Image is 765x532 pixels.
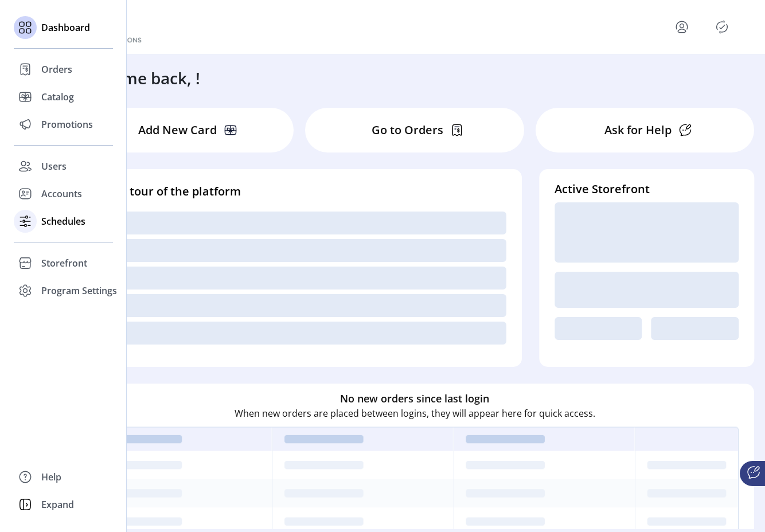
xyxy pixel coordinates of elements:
span: Promotions [41,118,93,131]
p: When new orders are placed between logins, they will appear here for quick access. [235,406,595,420]
p: Add New Card [138,122,217,139]
button: menu [673,18,691,36]
h4: Active Storefront [555,181,739,198]
span: Help [41,470,61,484]
button: Publisher Panel [713,18,731,36]
h6: No new orders since last login [340,391,489,406]
h4: Take a tour of the platform [91,183,506,200]
span: Schedules [41,214,85,228]
span: Dashboard [41,21,90,34]
span: Program Settings [41,284,117,298]
p: Go to Orders [372,122,443,139]
span: Expand [41,498,74,511]
span: Catalog [41,90,74,104]
h3: Welcome back, ! [76,66,200,90]
span: Accounts [41,187,82,201]
span: Storefront [41,256,87,270]
span: Orders [41,62,72,76]
span: Users [41,159,67,173]
p: Ask for Help [604,122,672,139]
